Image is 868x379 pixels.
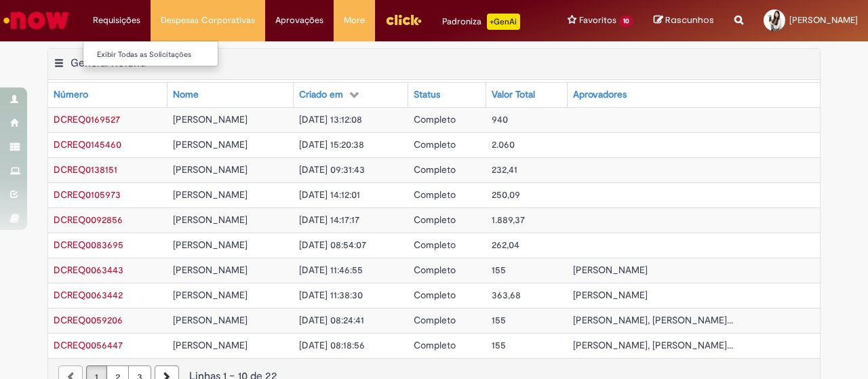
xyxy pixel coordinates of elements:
span: [PERSON_NAME] [173,314,248,326]
a: Rascunhos [654,14,714,27]
span: DCREQ0083695 [54,239,123,251]
span: 155 [492,314,506,326]
div: Aprovadores [573,88,627,102]
span: [PERSON_NAME] [173,289,248,301]
a: Abrir Registro: DCREQ0083695 [54,239,123,251]
a: Abrir Registro: DCREQ0105973 [54,188,121,201]
div: Padroniza [442,14,520,30]
span: [DATE] 08:18:56 [299,339,365,351]
a: Exibir Todas as Solicitações [83,47,233,62]
span: DCREQ0059206 [54,314,123,326]
span: Completo [414,163,456,176]
ul: Requisições [83,41,218,66]
span: Rascunhos [665,14,714,26]
span: DCREQ0145460 [54,138,121,151]
h2: General Refund [71,56,146,70]
span: DCREQ0092856 [54,214,123,226]
span: DCREQ0056447 [54,339,123,351]
span: [PERSON_NAME] [173,339,248,351]
span: [PERSON_NAME] [789,14,858,26]
span: [DATE] 13:12:08 [299,113,362,125]
span: [PERSON_NAME] [173,214,248,226]
span: 250,09 [492,188,520,201]
span: Completo [414,188,456,201]
span: 155 [492,339,506,351]
span: 262,04 [492,239,519,251]
span: Completo [414,339,456,351]
span: DCREQ0063442 [54,289,123,301]
span: [DATE] 11:38:30 [299,289,363,301]
span: [PERSON_NAME] [173,264,248,276]
span: [PERSON_NAME] [173,239,248,251]
a: Abrir Registro: DCREQ0056447 [54,339,123,351]
span: Completo [414,113,456,125]
span: 232,41 [492,163,517,176]
span: DCREQ0169527 [54,113,120,125]
span: [DATE] 14:12:01 [299,188,360,201]
span: [PERSON_NAME] [573,264,648,276]
span: [DATE] 14:17:17 [299,214,359,226]
span: [PERSON_NAME] [173,188,248,201]
span: [PERSON_NAME] [573,289,648,301]
div: Número [54,88,88,102]
span: 940 [492,113,508,125]
button: General Refund Menu de contexto [54,56,64,74]
div: Nome [173,88,199,102]
a: Abrir Registro: DCREQ0059206 [54,314,123,326]
span: Completo [414,138,456,151]
div: Criado em [299,88,343,102]
a: Abrir Registro: DCREQ0169527 [54,113,120,125]
span: Aprovações [275,14,323,27]
span: Completo [414,214,456,226]
a: Abrir Registro: DCREQ0092856 [54,214,123,226]
span: [PERSON_NAME] [173,163,248,176]
span: [PERSON_NAME] [173,113,248,125]
span: DCREQ0138151 [54,163,117,176]
a: Abrir Registro: DCREQ0063443 [54,264,123,276]
span: Completo [414,239,456,251]
span: [DATE] 09:31:43 [299,163,365,176]
div: Valor Total [492,88,535,102]
span: 1.889,37 [492,214,525,226]
span: Despesas Corporativas [161,14,255,27]
span: [PERSON_NAME], [PERSON_NAME]... [573,339,733,351]
a: Abrir Registro: DCREQ0138151 [54,163,117,176]
img: click_logo_yellow_360x200.png [385,9,422,30]
span: Requisições [93,14,140,27]
div: Status [414,88,440,102]
a: Abrir Registro: DCREQ0145460 [54,138,121,151]
span: [DATE] 15:20:38 [299,138,364,151]
span: More [344,14,365,27]
span: DCREQ0063443 [54,264,123,276]
img: ServiceNow [1,7,71,34]
span: [DATE] 08:24:41 [299,314,364,326]
span: DCREQ0105973 [54,188,121,201]
span: Completo [414,264,456,276]
span: Completo [414,314,456,326]
span: 10 [619,16,633,27]
span: 363,68 [492,289,521,301]
span: Completo [414,289,456,301]
a: Abrir Registro: DCREQ0063442 [54,289,123,301]
span: [PERSON_NAME], [PERSON_NAME]... [573,314,733,326]
span: 155 [492,264,506,276]
span: [DATE] 08:54:07 [299,239,366,251]
span: Favoritos [579,14,616,27]
p: +GenAi [487,14,520,30]
span: 2.060 [492,138,515,151]
span: [PERSON_NAME] [173,138,248,151]
span: [DATE] 11:46:55 [299,264,363,276]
